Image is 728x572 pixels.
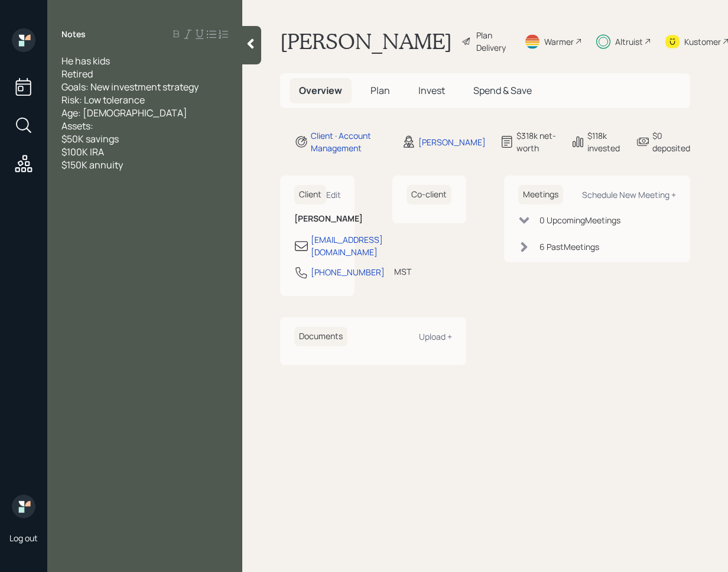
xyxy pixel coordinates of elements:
div: Plan Delivery [476,29,510,54]
h6: Co-client [407,185,451,204]
span: He has kids Retired Goals: New investment strategy Risk: Low tolerance Age: [DEMOGRAPHIC_DATA] As... [61,54,199,171]
h6: Meetings [518,185,563,204]
div: $0 deposited [652,129,690,154]
div: [EMAIL_ADDRESS][DOMAIN_NAME] [311,233,383,258]
div: [PERSON_NAME] [418,136,486,148]
h6: Client [294,185,326,204]
div: Altruist [615,35,643,48]
div: Edit [326,189,341,200]
div: 6 Past Meeting s [539,240,599,253]
div: 0 Upcoming Meeting s [539,214,620,226]
img: retirable_logo.png [12,495,35,518]
label: Notes [61,28,86,40]
div: Warmer [544,35,574,48]
span: Overview [299,84,342,97]
span: Invest [418,84,445,97]
h1: [PERSON_NAME] [280,28,452,54]
h6: [PERSON_NAME] [294,214,340,224]
div: Kustomer [684,35,721,48]
div: Upload + [419,331,452,342]
h6: Documents [294,327,347,346]
span: Spend & Save [473,84,532,97]
div: $318k net-worth [516,129,557,154]
div: $118k invested [587,129,622,154]
span: Plan [370,84,390,97]
div: Schedule New Meeting + [582,189,676,200]
div: [PHONE_NUMBER] [311,266,385,278]
div: Log out [9,532,38,544]
div: Client · Account Management [311,129,388,154]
